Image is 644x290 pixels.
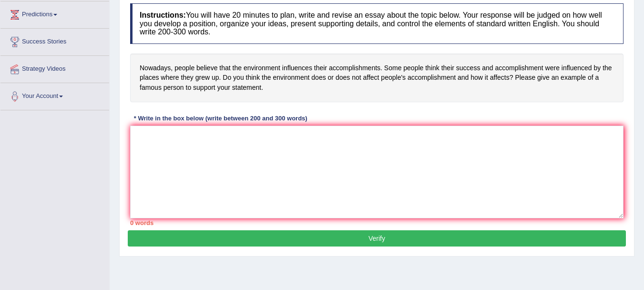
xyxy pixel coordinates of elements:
[0,29,109,53] a: Success Stories
[0,83,109,107] a: Your Account
[140,11,186,19] b: Instructions:
[130,3,624,44] h4: You will have 20 minutes to plan, write and revise an essay about the topic below. Your response ...
[128,230,626,247] button: Verify
[0,56,109,80] a: Strategy Videos
[130,54,624,102] h4: Nowadays, people believe that the environment influences their accomplishments. Some people think...
[130,114,311,123] div: * Write in the box below (write between 200 and 300 words)
[130,218,624,227] div: 0 words
[0,1,109,25] a: Predictions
